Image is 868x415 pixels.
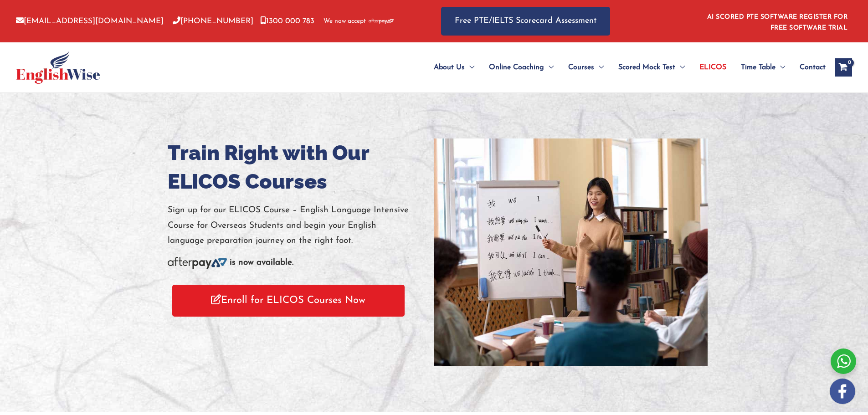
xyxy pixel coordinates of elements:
[434,51,465,83] span: About Us
[230,258,293,267] b: is now available.
[692,51,734,83] a: ELICOS
[324,17,366,26] span: We now accept
[702,6,852,36] aside: Header Widget 1
[734,51,792,83] a: Time TableMenu Toggle
[568,51,594,83] span: Courses
[835,58,852,77] a: View Shopping Cart, empty
[426,51,482,83] a: About UsMenu Toggle
[489,51,544,83] span: Online Coaching
[675,51,685,83] span: Menu Toggle
[465,51,474,83] span: Menu Toggle
[792,51,826,83] a: Contact
[412,51,826,83] nav: Site Navigation: Main Menu
[168,138,427,196] h1: Train Right with Our ELICOS Courses
[482,51,561,83] a: Online CoachingMenu Toggle
[618,51,675,83] span: Scored Mock Test
[800,51,826,83] span: Contact
[16,51,100,84] img: cropped-ew-logo
[173,17,253,25] a: [PHONE_NUMBER]
[260,17,314,25] a: 1300 000 783
[168,203,427,248] p: Sign up for our ELICOS Course – English Language Intensive Course for Overseas Students and begin...
[611,51,692,83] a: Scored Mock TestMenu Toggle
[544,51,554,83] span: Menu Toggle
[594,51,604,83] span: Menu Toggle
[561,51,611,83] a: CoursesMenu Toggle
[707,14,848,31] a: AI SCORED PTE SOFTWARE REGISTER FOR FREE SOFTWARE TRIAL
[16,17,164,25] a: [EMAIL_ADDRESS][DOMAIN_NAME]
[441,7,610,36] a: Free PTE/IELTS Scorecard Assessment
[699,51,726,83] span: ELICOS
[830,379,855,404] img: white-facebook.png
[168,257,227,269] img: Afterpay-Logo
[172,285,405,316] a: Enroll for ELICOS Courses Now
[741,51,776,83] span: Time Table
[776,51,785,83] span: Menu Toggle
[369,19,394,24] img: Afterpay-Logo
